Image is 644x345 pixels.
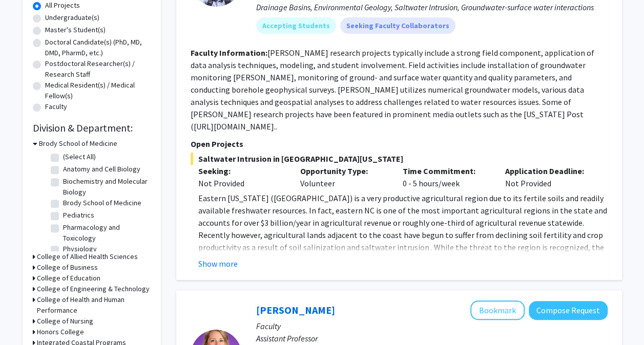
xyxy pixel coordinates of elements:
[37,294,151,316] h3: College of Health and Human Performance
[63,198,141,208] label: Brody School of Medicine
[37,284,150,294] h3: College of Engineering & Technology
[256,17,336,34] mat-chip: Accepting Students
[505,165,592,177] p: Application Deadline:
[256,332,608,344] p: Assistant Professor
[497,165,600,189] div: Not Provided
[63,210,94,221] label: Pediatrics
[198,165,285,177] p: Seeking:
[37,316,93,327] h3: College of Nursing
[63,244,97,254] label: Physiology
[191,48,594,132] fg-read-more: [PERSON_NAME] research projects typically include a strong field component, application of data a...
[63,164,140,175] label: Anatomy and Cell Biology
[293,165,395,189] div: Volunteer
[37,251,138,262] h3: College of Allied Health Sciences
[198,192,608,290] p: Eastern [US_STATE] ([GEOGRAPHIC_DATA]) is a very productive agricultural region due to its fertil...
[45,58,151,80] label: Postdoctoral Researcher(s) / Research Staff
[45,80,151,101] label: Medical Resident(s) / Medical Fellow(s)
[300,165,387,177] p: Opportunity Type:
[198,177,285,189] div: Not Provided
[191,138,608,150] p: Open Projects
[45,101,67,112] label: Faculty
[395,165,497,189] div: 0 - 5 hours/week
[191,153,608,165] span: Saltwater Intrusion in [GEOGRAPHIC_DATA][US_STATE]
[256,304,335,316] a: [PERSON_NAME]
[33,122,151,134] h2: Division & Department:
[63,152,96,162] label: (Select All)
[191,48,267,58] b: Faculty Information:
[45,12,99,23] label: Undergraduate(s)
[63,222,148,244] label: Pharmacology and Toxicology
[63,176,148,198] label: Biochemistry and Molecular Biology
[198,257,238,270] button: Show more
[37,327,84,337] h3: Honors College
[529,301,608,320] button: Compose Request to Lori Ann Eldridge
[37,262,98,273] h3: College of Business
[37,273,100,284] h3: College of Education
[403,165,490,177] p: Time Commitment:
[256,320,608,332] p: Faculty
[39,138,117,149] h3: Brody School of Medicine
[45,25,106,35] label: Master's Student(s)
[470,300,525,320] button: Add Lori Ann Eldridge to Bookmarks
[45,37,151,58] label: Doctoral Candidate(s) (PhD, MD, DMD, PharmD, etc.)
[340,17,455,34] mat-chip: Seeking Faculty Collaborators
[8,299,44,337] iframe: Chat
